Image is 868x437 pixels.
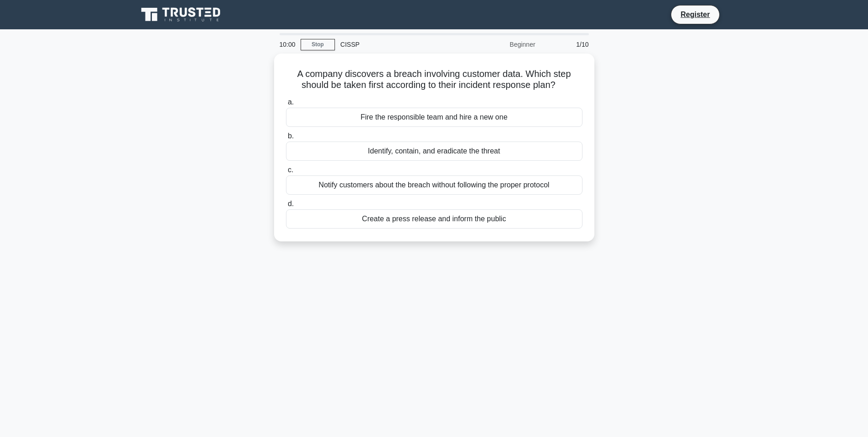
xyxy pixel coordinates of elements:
[288,200,294,208] span: d.
[286,209,582,229] div: Create a press release and inform the public
[274,35,301,54] div: 10:00
[461,35,541,54] div: Beginner
[286,142,582,161] div: Identify, contain, and eradicate the threat
[288,98,294,106] span: a.
[301,39,335,50] a: Stop
[288,132,294,140] span: b.
[285,68,583,91] h5: A company discovers a breach involving customer data. Which step should be taken first according ...
[335,35,461,54] div: CISSP
[286,175,582,195] div: Notify customers about the breach without following the proper protocol
[675,9,715,20] a: Register
[541,35,594,54] div: 1/10
[286,108,582,127] div: Fire the responsible team and hire a new one
[288,166,293,174] span: c.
